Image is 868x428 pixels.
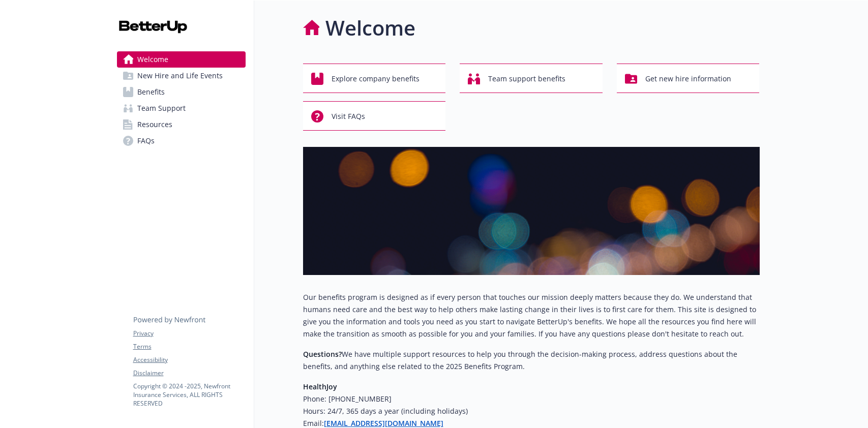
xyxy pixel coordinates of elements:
strong: Questions? [303,349,342,359]
button: Visit FAQs [303,101,446,131]
a: Terms [133,342,245,351]
a: Resources [117,116,246,133]
span: Team support benefits [488,69,565,88]
strong: HealthJoy [303,382,337,391]
h6: Hours: 24/7, 365 days a year (including holidays)​ [303,405,760,417]
a: New Hire and Life Events [117,68,246,84]
h1: Welcome [325,13,415,43]
p: We have multiple support resources to help you through the decision-making process, address quest... [303,348,760,373]
p: Our benefits program is designed as if every person that touches our mission deeply matters becau... [303,291,760,340]
span: Resources [137,116,172,133]
span: Team Support [137,100,186,116]
a: FAQs [117,133,246,149]
a: Disclaimer [133,369,245,378]
a: [EMAIL_ADDRESS][DOMAIN_NAME] [324,418,443,428]
a: Privacy [133,329,245,338]
img: overview page banner [303,147,760,275]
h6: Phone: [PHONE_NUMBER] [303,393,760,405]
a: Accessibility [133,355,245,364]
p: Copyright © 2024 - 2025 , Newfront Insurance Services, ALL RIGHTS RESERVED [133,382,245,408]
span: Get new hire information [645,69,731,88]
span: New Hire and Life Events [137,68,223,84]
button: Explore company benefits [303,64,446,93]
button: Team support benefits [460,64,603,93]
span: Welcome [137,51,168,68]
span: Benefits [137,84,165,100]
button: Get new hire information [617,64,760,93]
span: Explore company benefits [332,69,420,88]
a: Welcome [117,51,246,68]
span: FAQs [137,133,155,149]
span: Visit FAQs [332,107,365,126]
a: Team Support [117,100,246,116]
a: Benefits [117,84,246,100]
